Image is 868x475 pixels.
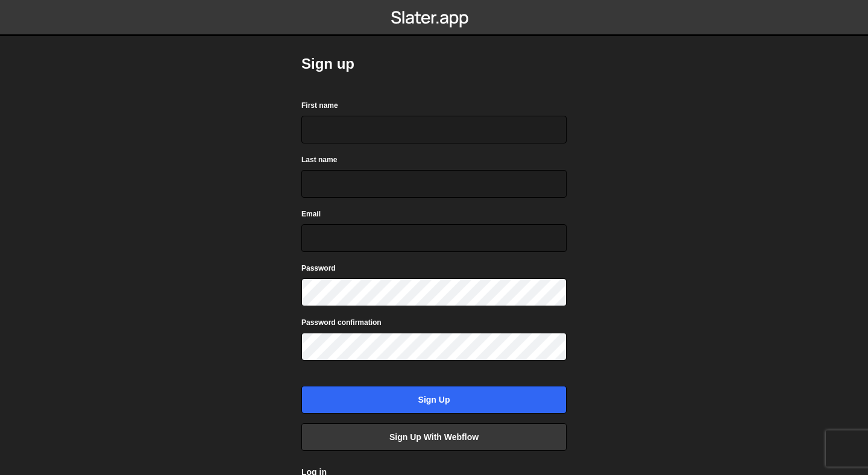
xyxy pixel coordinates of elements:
[301,262,336,274] label: Password
[301,423,567,451] a: Sign up with Webflow
[301,386,567,414] input: Sign up
[301,99,338,112] label: First name
[301,316,382,329] label: Password confirmation
[301,54,567,74] h2: Sign up
[301,154,337,166] label: Last name
[301,208,321,220] label: Email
